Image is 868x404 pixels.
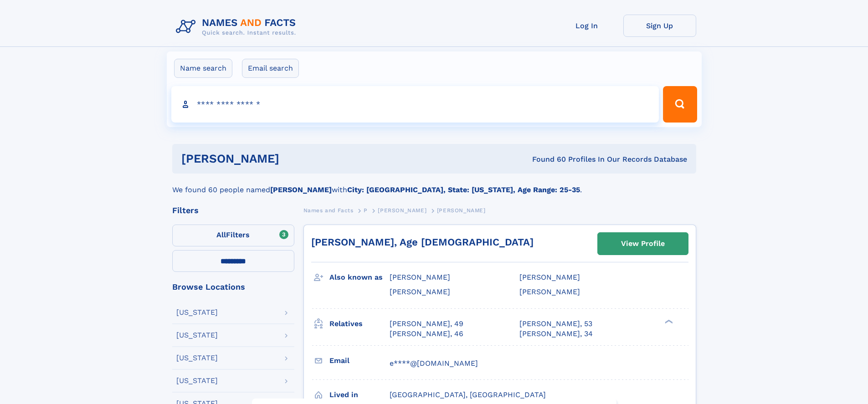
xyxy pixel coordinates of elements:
[172,283,294,291] div: Browse Locations
[390,319,463,329] a: [PERSON_NAME], 49
[176,354,218,362] div: [US_STATE]
[172,225,294,246] label: Filters
[329,387,390,403] h3: Lived in
[364,205,368,216] a: P
[311,236,534,248] a: [PERSON_NAME], Age [DEMOGRAPHIC_DATA]
[390,329,463,339] a: [PERSON_NAME], 46
[598,233,688,255] a: View Profile
[171,86,659,123] input: search input
[176,309,218,316] div: [US_STATE]
[663,86,697,123] button: Search Button
[621,233,665,254] div: View Profile
[378,205,426,216] a: [PERSON_NAME]
[519,287,580,296] span: [PERSON_NAME]
[406,154,687,164] div: Found 60 Profiles In Our Records Database
[172,15,303,39] img: Logo Names and Facts
[663,318,673,324] div: ❯
[174,59,232,78] label: Name search
[390,287,450,296] span: [PERSON_NAME]
[390,390,546,399] span: [GEOGRAPHIC_DATA], [GEOGRAPHIC_DATA]
[437,207,486,214] span: [PERSON_NAME]
[176,377,218,384] div: [US_STATE]
[378,207,426,214] span: [PERSON_NAME]
[216,230,226,239] span: All
[172,206,294,215] div: Filters
[242,59,299,78] label: Email search
[270,185,332,194] b: [PERSON_NAME]
[347,185,580,194] b: City: [GEOGRAPHIC_DATA], State: [US_STATE], Age Range: 25-35
[303,205,354,216] a: Names and Facts
[329,316,390,332] h3: Relatives
[176,332,218,339] div: [US_STATE]
[519,273,580,281] span: [PERSON_NAME]
[364,207,368,214] span: P
[181,153,406,164] h1: [PERSON_NAME]
[519,329,593,339] a: [PERSON_NAME], 34
[329,270,390,285] h3: Also known as
[329,353,390,368] h3: Email
[519,319,592,329] a: [PERSON_NAME], 53
[172,174,696,195] div: We found 60 people named with .
[550,15,623,37] a: Log In
[390,273,450,281] span: [PERSON_NAME]
[623,15,696,37] a: Sign Up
